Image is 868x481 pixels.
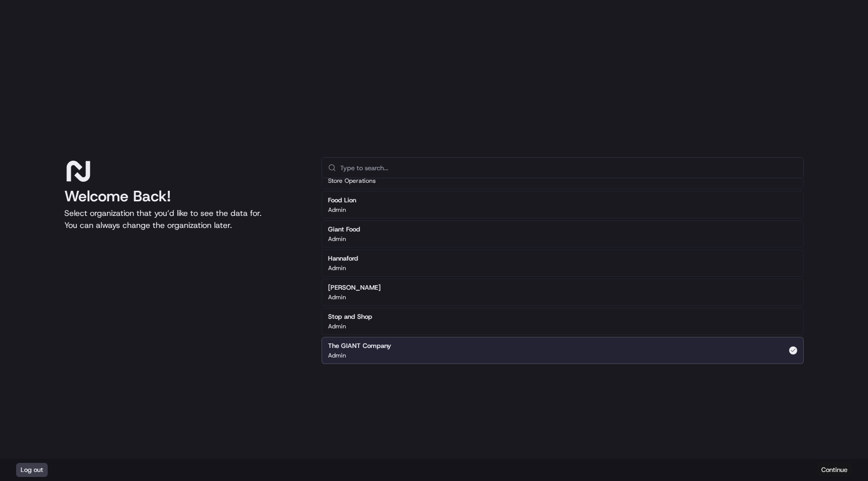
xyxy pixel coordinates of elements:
p: Admin [328,293,346,301]
p: Admin [328,206,346,214]
h2: Food Lion [328,196,356,205]
button: Continue [817,463,852,477]
input: Type to search... [340,158,797,178]
p: Select organization that you’d like to see the data for. You can always change the organization l... [64,207,305,231]
button: Log out [16,463,48,477]
p: Store Operations [328,177,376,185]
h2: [PERSON_NAME] [328,283,381,292]
h2: Stop and Shop [328,312,372,321]
p: Admin [328,235,346,243]
p: Admin [328,264,346,272]
h2: The GIANT Company [328,341,391,350]
p: Admin [328,351,346,359]
h2: Hannaford [328,254,358,263]
h1: Welcome Back! [64,187,305,205]
h2: Giant Food [328,225,360,234]
div: Suggestions [321,160,804,366]
p: Admin [328,322,346,330]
